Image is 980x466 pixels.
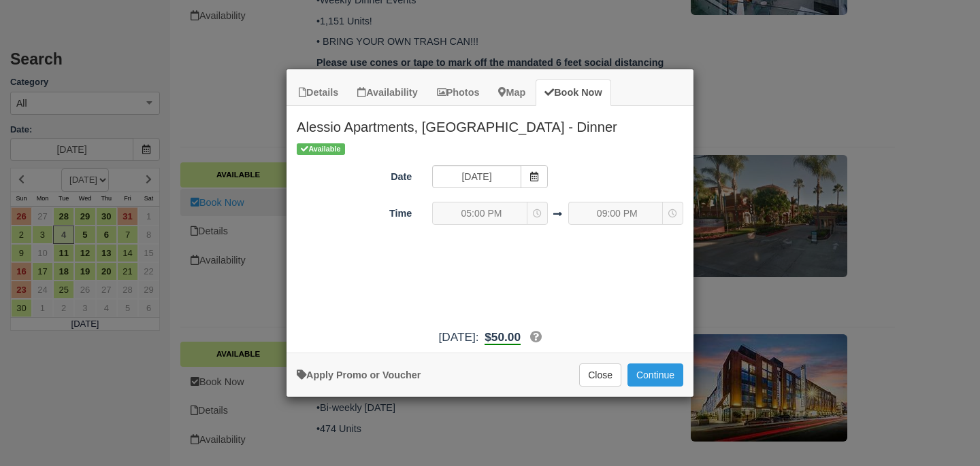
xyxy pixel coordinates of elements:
div: [DATE]: [287,329,693,346]
label: Date [287,165,422,184]
label: Time [287,202,422,221]
span: $50.00 [485,330,521,344]
div: Item Modal [287,106,693,346]
button: Close [579,363,621,387]
a: Photos [428,79,489,106]
button: Add to Booking [627,363,683,387]
h2: Alessio Apartments, [GEOGRAPHIC_DATA] - Dinner [287,106,693,141]
a: Book Now [536,79,610,106]
a: Availability [348,79,426,106]
a: Map [489,79,534,106]
a: Details [290,79,347,106]
span: Available [297,143,345,155]
a: Apply Voucher [297,370,421,380]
